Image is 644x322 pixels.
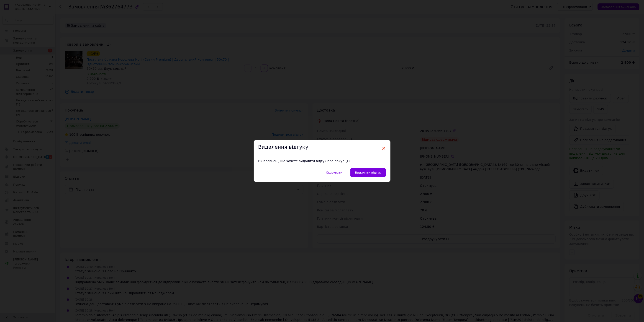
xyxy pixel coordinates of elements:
span: Ви впевнені, що хочете видалити відгук про покупця? [258,159,350,163]
button: Скасувати [321,168,347,177]
span: Видалити відгук [355,171,381,174]
span: × [382,144,386,152]
span: Скасувати [326,171,342,174]
button: Видалити відгук [350,168,386,177]
div: Видалення відгуку [254,140,390,154]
